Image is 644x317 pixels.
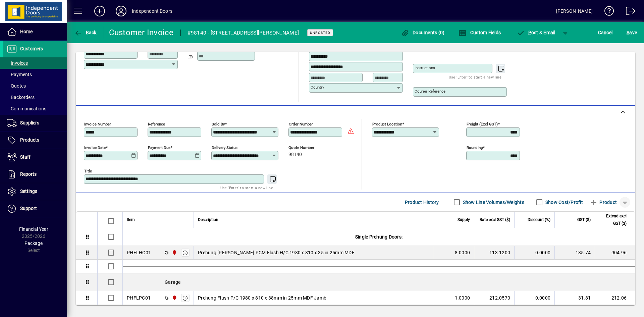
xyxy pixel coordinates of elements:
[3,149,67,166] a: Staff
[455,249,470,256] span: 8.0000
[72,27,98,39] button: Back
[517,30,555,35] span: ost & Email
[220,184,273,192] mat-hint: Use 'Enter' to start a new line
[554,291,595,305] td: 31.81
[372,122,402,126] mat-label: Product location
[621,1,636,23] a: Logout
[3,92,67,103] a: Backorders
[514,246,554,260] td: 0.0000
[127,216,135,223] span: Item
[449,73,501,81] mat-hint: Use 'Enter' to start a new line
[84,122,111,126] mat-label: Invoice number
[20,206,37,211] span: Support
[288,152,302,157] span: 98140
[586,196,620,208] button: Product
[599,1,614,23] a: Knowledge Base
[3,166,67,183] a: Reports
[187,28,299,38] div: #98140 - [STREET_ADDRESS][PERSON_NAME]
[528,216,550,223] span: Discount (%)
[467,145,483,150] mat-label: Rounding
[212,145,237,150] mat-label: Delivery status
[20,29,33,34] span: Home
[599,212,627,227] span: Extend excl GST ($)
[3,200,67,217] a: Support
[459,30,501,35] span: Custom Fields
[109,27,174,38] div: Customer Invoice
[7,83,26,89] span: Quotes
[198,249,355,256] span: Prehung [PERSON_NAME] PCM Flush H/C 1980 x 810 x 35 in 25mm MDF
[627,30,629,35] span: S
[478,249,510,256] div: 113.1200
[20,189,37,194] span: Settings
[19,226,48,232] span: Financial Year
[415,89,445,94] mat-label: Courier Reference
[415,65,435,70] mat-label: Instructions
[3,115,67,131] a: Suppliers
[132,6,172,16] div: Independent Doors
[513,27,559,39] button: Post & Email
[84,145,106,150] mat-label: Invoice date
[110,5,132,17] button: Profile
[3,183,67,200] a: Settings
[528,30,531,35] span: P
[289,122,313,126] mat-label: Order number
[148,145,170,150] mat-label: Payment due
[3,132,67,149] a: Products
[288,146,329,150] span: Quote number
[7,60,28,66] span: Invoices
[20,154,31,160] span: Staff
[401,30,445,35] span: Documents (0)
[402,196,442,208] button: Product History
[3,103,67,114] a: Communications
[462,199,524,206] label: Show Line Volumes/Weights
[20,137,39,143] span: Products
[590,197,617,208] span: Product
[457,27,502,39] button: Custom Fields
[20,120,39,125] span: Suppliers
[595,246,635,260] td: 904.96
[7,95,35,100] span: Backorders
[455,295,470,301] span: 1.0000
[127,295,151,301] div: PHFLPC01
[556,6,593,16] div: [PERSON_NAME]
[123,228,635,246] div: Single Prehung Doors:
[148,122,165,126] mat-label: Reference
[399,27,446,39] button: Documents (0)
[127,249,151,256] div: PHFLHC01
[625,27,639,39] button: Save
[627,27,637,38] span: ave
[7,106,46,111] span: Communications
[596,27,614,39] button: Cancel
[554,246,595,260] td: 135.74
[467,122,498,126] mat-label: Freight (excl GST)
[480,216,510,223] span: Rate excl GST ($)
[198,295,326,301] span: Prehung Flush P/C 1980 x 810 x 38mm in 25mm MDF Jamb
[458,216,470,223] span: Supply
[123,273,635,291] div: Garage
[89,5,110,17] button: Add
[67,27,104,39] app-page-header-button: Back
[170,249,178,256] span: Christchurch
[170,294,178,302] span: Christchurch
[514,291,554,305] td: 0.0000
[20,171,37,177] span: Reports
[74,30,97,35] span: Back
[3,57,67,69] a: Invoices
[20,46,43,51] span: Customers
[84,169,92,173] mat-label: Title
[598,27,613,38] span: Cancel
[310,31,330,35] span: Unposted
[577,216,591,223] span: GST ($)
[24,241,43,246] span: Package
[7,72,32,77] span: Payments
[3,80,67,92] a: Quotes
[212,122,225,126] mat-label: Sold by
[405,197,439,208] span: Product History
[311,85,324,90] mat-label: Country
[3,69,67,80] a: Payments
[544,199,583,206] label: Show Cost/Profit
[478,295,510,301] div: 212.0570
[3,23,67,40] a: Home
[198,216,218,223] span: Description
[595,291,635,305] td: 212.06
